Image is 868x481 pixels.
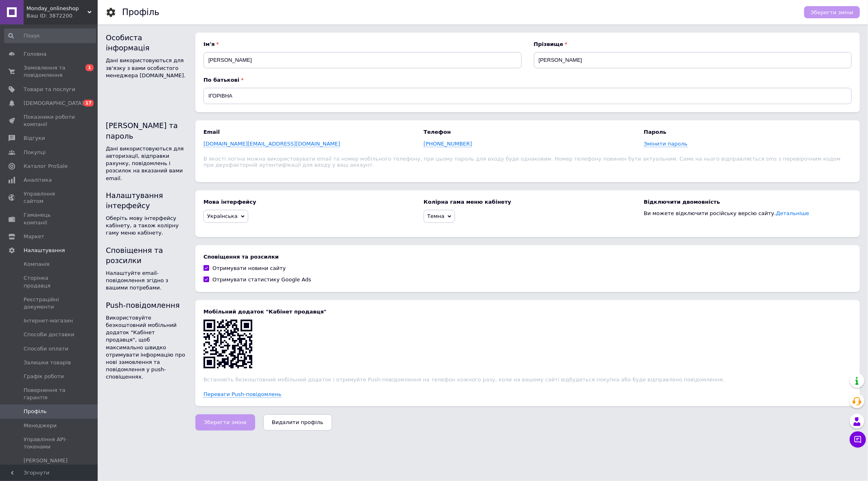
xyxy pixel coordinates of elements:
[106,245,187,266] div: Сповіщення та розсилки
[24,359,71,366] span: Залишки товарів
[106,120,187,141] div: [PERSON_NAME] та пароль
[850,431,866,448] button: Чат з покупцем
[24,408,47,415] span: Профіль
[427,213,444,219] span: Темна
[424,141,472,147] span: [PHONE_NUMBER]
[203,391,282,398] span: Переваги Push-повідомлень
[24,113,75,128] span: Показники роботи компанії
[207,213,238,219] span: Українська
[122,7,160,17] h1: Профіль
[24,261,49,268] span: Компанія
[24,296,75,311] span: Реєстраційні документи
[24,190,75,205] span: Управління сайтом
[26,5,87,12] span: Monday_onlineshop
[534,41,852,48] b: Прізвище
[203,377,852,383] div: Встановіть безкоштовний мобільний додаток і отримуйте Push-повідомлення на телефон кожного разу, ...
[644,141,688,147] span: Змінити пароль
[776,210,809,216] a: Детальніше
[203,76,852,84] b: По батькові
[24,457,75,479] span: [PERSON_NAME] та рахунки
[24,373,64,380] span: Графік роботи
[106,145,187,182] div: Дані використовуються для авторизації, відправки рахунку, повідомлень і розсилок на вказаний вами...
[203,198,411,206] b: Мова інтерфейсу
[24,247,65,254] span: Налаштування
[24,149,46,156] span: Покупці
[24,50,46,58] span: Головна
[24,422,57,429] span: Менеджери
[203,128,411,136] b: Email
[24,86,75,93] span: Товари та послуги
[106,270,187,292] div: Налаштуйте email-повідомлення згідно з вашими потребами.
[24,211,75,226] span: Гаманець компанії
[24,176,52,184] span: Аналітика
[106,300,187,310] div: Push-повідомлення
[106,190,187,211] div: Налаштування інтерфейсу
[24,233,44,240] span: Маркет
[212,265,286,272] div: Отримувати новини сайту
[106,215,187,237] div: Оберіть мову інтерфейсу кабінету, а також колірну гаму меню кабінету.
[263,414,332,431] button: Видалити профіль
[106,314,187,381] div: Використовуйте безкоштовний мобільний додаток "Кабінет продавця", щоб максимально швидко отримува...
[83,100,94,107] span: 17
[24,345,68,353] span: Способи оплати
[644,210,809,216] span: Ви можете відключити російську версію сайту.
[212,276,311,283] div: Отримувати статистику Google Ads
[24,64,75,79] span: Замовлення та повідомлення
[203,156,852,168] div: В якості логіна можна використовувати email та номер мобільного телефону, при цьому пароль для вх...
[272,419,324,425] span: Видалити профіль
[24,100,84,107] span: [DEMOGRAPHIC_DATA]
[106,57,187,79] div: Дані використовуються для зв'язку з вами особистого менеджера [DOMAIN_NAME].
[24,163,68,170] span: Каталог ProSale
[203,41,522,48] b: Ім'я
[24,135,45,142] span: Відгуки
[644,128,852,136] b: Пароль
[106,33,187,53] div: Особиста інформація
[24,331,74,338] span: Способи доставки
[85,64,94,71] span: 1
[24,387,75,401] span: Повернення та гарантія
[4,28,96,43] input: Пошук
[26,12,98,20] div: Ваш ID: 3872200
[24,274,75,289] span: Сторінка продавця
[24,317,73,324] span: Інтернет-магазин
[424,128,632,136] b: Телефон
[424,198,632,206] b: Колірна гама меню кабінету
[24,436,75,451] span: Управління API-токенами
[203,253,852,261] b: Сповіщення та розсилки
[644,199,720,205] span: Відключити двомовність
[203,141,340,147] span: [DOMAIN_NAME][EMAIL_ADDRESS][DOMAIN_NAME]
[203,308,852,316] b: Мобільний додаток "Кабінет продавця"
